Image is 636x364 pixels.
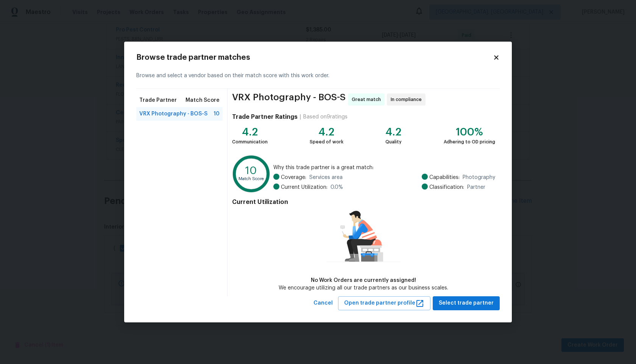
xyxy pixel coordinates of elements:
span: Services area [309,174,343,181]
span: In compliance [391,96,425,103]
span: Capabilities: [429,174,460,181]
div: Quality [385,138,402,146]
span: 10 [214,110,220,118]
span: Cancel [313,299,333,308]
div: No Work Orders are currently assigned! [279,277,448,284]
text: 10 [245,165,257,176]
span: Match Score [185,96,220,104]
span: VRX Photography - BOS-S [232,93,346,106]
span: 0.0 % [330,184,343,191]
span: Photography [463,174,495,181]
button: Open trade partner profile [338,296,430,310]
div: 4.2 [310,128,343,136]
span: Great match [352,96,384,103]
div: 100% [444,128,495,136]
div: We encourage utilizing all our trade partners as our business scales. [279,284,448,292]
div: 4.2 [385,128,402,136]
div: Based on 9 ratings [303,113,348,121]
span: Trade Partner [139,96,177,104]
span: Open trade partner profile [344,299,424,308]
span: Select trade partner [439,299,494,308]
div: Speed of work [310,138,343,146]
h2: Browse trade partner matches [136,54,493,61]
span: Why this trade partner is a great match: [273,164,495,171]
span: Classification: [429,184,464,191]
div: 4.2 [232,128,268,136]
button: Cancel [310,296,336,310]
div: | [298,113,303,121]
span: Current Utilization: [281,184,327,191]
span: Partner [467,184,485,191]
h4: Current Utilization [232,198,495,206]
h4: Trade Partner Ratings [232,113,298,121]
text: Match Score [238,177,264,181]
button: Select trade partner [433,296,500,310]
div: Adhering to OD pricing [444,138,495,146]
span: VRX Photography - BOS-S [139,110,207,118]
span: Coverage: [281,174,306,181]
div: Browse and select a vendor based on their match score with this work order. [136,63,500,89]
div: Communication [232,138,268,146]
